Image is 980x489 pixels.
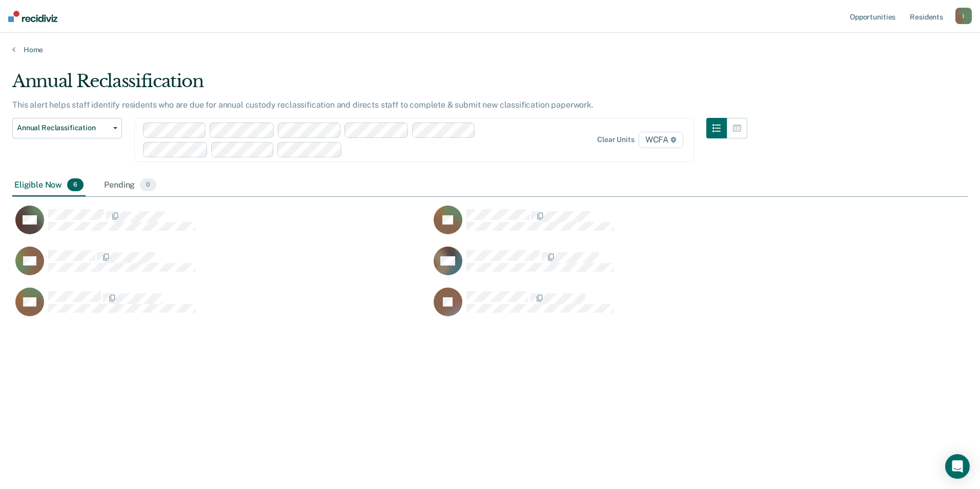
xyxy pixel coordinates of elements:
[945,454,970,479] div: Open Intercom Messenger
[67,178,84,192] span: 6
[431,205,849,246] div: CaseloadOpportunityCell-00643093
[17,124,109,132] span: Annual Reclassification
[431,246,849,287] div: CaseloadOpportunityCell-00531227
[597,135,635,144] div: Clear units
[12,246,431,287] div: CaseloadOpportunityCell-00362377
[12,45,968,54] a: Home
[955,8,972,24] button: l
[12,287,431,328] div: CaseloadOpportunityCell-00596494
[8,11,57,22] img: Recidiviz
[431,287,849,328] div: CaseloadOpportunityCell-00118226
[12,100,594,110] p: This alert helps staff identify residents who are due for annual custody reclassification and dir...
[12,205,431,246] div: CaseloadOpportunityCell-00287993
[12,118,122,138] button: Annual Reclassification
[140,178,156,192] span: 0
[102,174,158,197] div: Pending0
[12,174,86,197] div: Eligible Now6
[639,132,683,148] span: WCFA
[12,71,747,100] div: Annual Reclassification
